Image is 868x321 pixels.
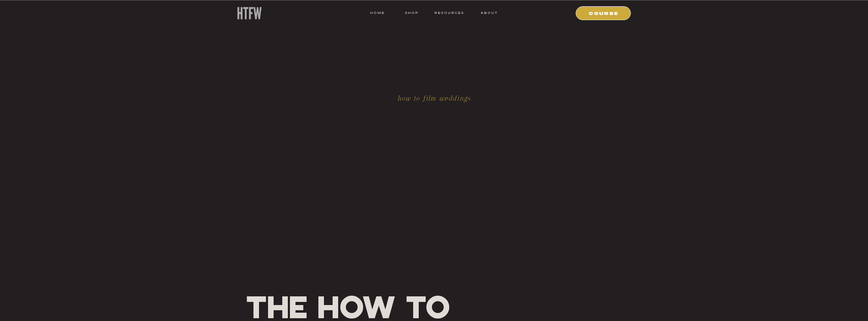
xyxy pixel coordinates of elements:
a: resources [432,10,464,16]
a: shop [398,10,425,16]
a: COURSE [580,10,627,16]
a: HOME [370,10,385,16]
h1: how to film weddings [366,94,503,102]
a: ABOUT [480,10,498,16]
